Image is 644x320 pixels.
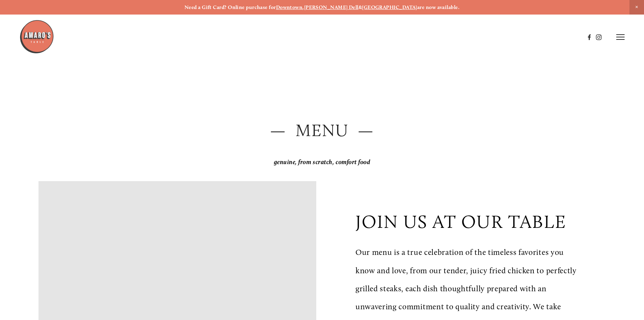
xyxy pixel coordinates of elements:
h2: — Menu — [38,118,605,142]
strong: Need a Gift Card? Online purchase for [184,4,276,10]
a: Downtown [276,4,303,10]
a: [PERSON_NAME] Dell [304,4,359,10]
p: join us at our table [355,211,567,232]
em: genuine, from scratch, comfort food [274,158,370,166]
strong: are now available. [417,4,460,10]
img: Amaro's Table [19,19,54,54]
a: [GEOGRAPHIC_DATA] [362,4,417,10]
strong: , [302,4,304,10]
strong: & [359,4,362,10]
